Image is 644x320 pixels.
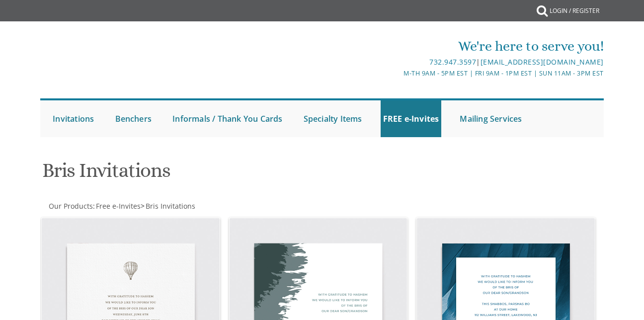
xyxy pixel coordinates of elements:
[381,100,442,137] a: FREE e-Invites
[50,100,96,137] a: Invitations
[457,100,524,137] a: Mailing Services
[481,57,604,67] a: [EMAIL_ADDRESS][DOMAIN_NAME]
[95,201,141,211] a: Free e-Invites
[145,201,195,211] a: Bris Invitations
[48,201,93,211] a: Our Products
[42,160,410,189] h1: Bris Invitations
[229,36,604,56] div: We're here to serve you!
[170,100,285,137] a: Informals / Thank You Cards
[141,201,195,211] span: >
[113,100,155,137] a: Benchers
[96,201,141,211] span: Free e-Invites
[301,100,365,137] a: Specialty Items
[229,68,604,79] div: M-Th 9am - 5pm EST | Fri 9am - 1pm EST | Sun 11am - 3pm EST
[429,57,476,67] a: 732.947.3597
[40,201,322,211] div: :
[229,56,604,68] div: |
[146,201,195,211] span: Bris Invitations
